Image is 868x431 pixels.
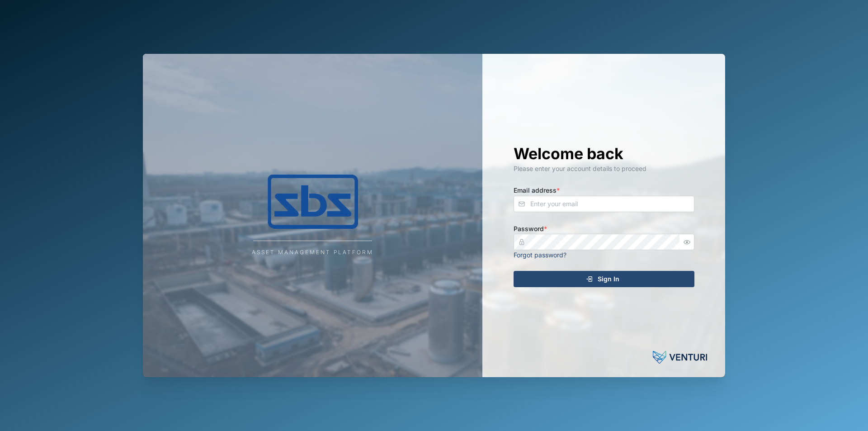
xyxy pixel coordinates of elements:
[514,271,694,287] button: Sign In
[514,196,694,212] input: Enter your email
[514,224,547,234] label: Password
[514,164,694,174] div: Please enter your account details to proceed
[514,144,694,164] h1: Welcome back
[598,271,619,287] span: Sign In
[653,348,707,366] img: Powered by: Venturi
[514,251,566,259] a: Forgot password?
[252,248,373,257] div: Asset Management Platform
[222,175,403,229] img: Company Logo
[514,185,560,195] label: Email address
